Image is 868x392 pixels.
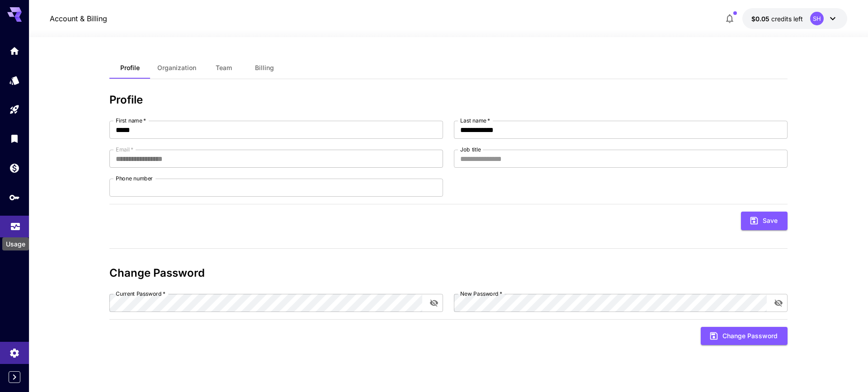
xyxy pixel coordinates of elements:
[9,162,20,174] div: Wallet
[116,175,153,182] label: Phone number
[9,192,20,203] div: API Keys
[771,15,803,23] span: credits left
[9,45,20,57] div: Home
[10,218,21,229] div: Usage
[120,64,140,72] span: Profile
[9,104,20,115] div: Playground
[810,12,824,25] div: SH
[742,8,847,29] button: $0.05SH
[109,94,788,106] h3: Profile
[426,295,442,311] button: toggle password visibility
[109,267,788,279] h3: Change Password
[2,237,29,250] div: Usage
[770,295,787,311] button: toggle password visibility
[116,290,165,298] label: Current Password
[50,13,107,24] nav: breadcrumb
[157,64,196,72] span: Organization
[255,64,274,72] span: Billing
[9,345,20,356] div: Settings
[116,146,133,153] label: Email
[741,212,788,230] button: Save
[701,327,788,345] button: Change Password
[9,371,20,383] button: Expand sidebar
[9,75,20,86] div: Models
[751,14,803,24] div: $0.05
[116,117,146,124] label: First name
[50,13,107,24] a: Account & Billing
[9,133,20,144] div: Library
[460,146,481,153] label: Job title
[216,64,232,72] span: Team
[460,290,502,298] label: New Password
[460,117,490,124] label: Last name
[751,15,771,23] span: $0.05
